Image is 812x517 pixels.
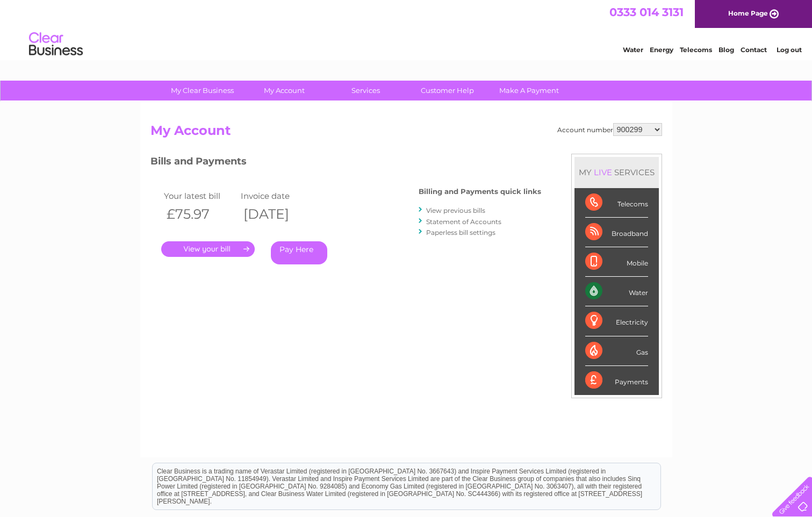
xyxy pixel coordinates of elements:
a: My Account [240,81,328,100]
a: Make A Payment [485,81,573,100]
div: Telecoms [585,188,648,218]
a: Statement of Accounts [426,218,501,226]
h4: Billing and Payments quick links [419,188,541,196]
a: Telecoms [680,46,712,54]
a: Paperless bill settings [426,228,495,236]
a: Water [623,46,643,54]
a: Services [321,81,410,100]
a: My Clear Business [158,81,247,100]
h3: Bills and Payments [150,154,541,173]
td: Your latest bill [161,189,239,203]
div: Gas [585,336,648,366]
a: Log out [777,46,802,54]
div: MY SERVICES [574,157,659,188]
div: Water [585,277,648,306]
a: . [161,241,255,257]
div: Mobile [585,247,648,277]
a: Blog [718,46,734,54]
a: Pay Here [271,241,327,264]
div: Clear Business is a trading name of Verastar Limited (registered in [GEOGRAPHIC_DATA] No. 3667643... [153,6,660,52]
a: Energy [650,46,673,54]
a: Customer Help [403,81,492,100]
td: Invoice date [238,189,315,203]
a: 0333 014 3131 [609,5,684,19]
a: View previous bills [426,206,485,214]
div: Account number [557,123,662,136]
th: £75.97 [161,203,239,225]
div: Broadband [585,218,648,247]
div: LIVE [592,167,614,177]
div: Electricity [585,306,648,336]
a: Contact [741,46,767,54]
th: [DATE] [238,203,315,225]
h2: My Account [150,123,662,143]
div: Payments [585,366,648,395]
img: logo.png [28,28,83,61]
